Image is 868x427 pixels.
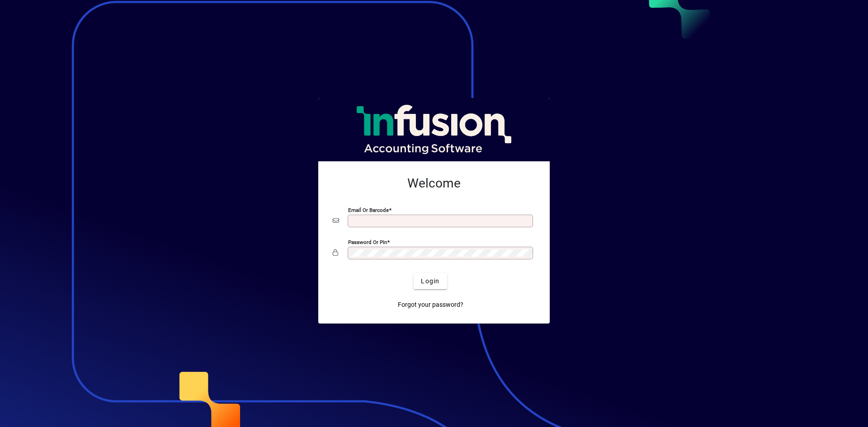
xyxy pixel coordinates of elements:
[348,207,389,213] mat-label: Email or Barcode
[421,277,439,286] span: Login
[333,176,535,191] h2: Welcome
[348,239,387,245] mat-label: Password or Pin
[394,296,467,313] a: Forgot your password?
[398,300,463,310] span: Forgot your password?
[414,273,447,289] button: Login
